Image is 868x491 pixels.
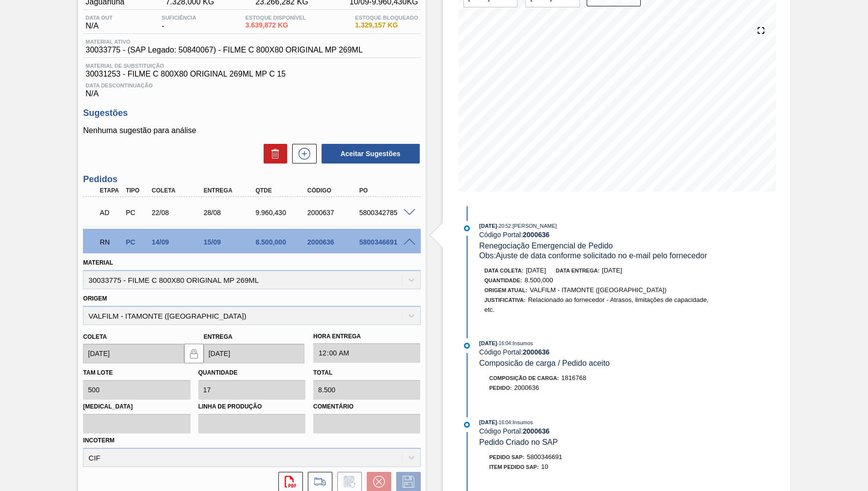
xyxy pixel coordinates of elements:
[561,374,586,382] span: 1816768
[479,223,497,229] span: [DATE]
[149,209,207,217] div: 22/08/2025
[479,340,497,346] span: [DATE]
[149,187,207,194] div: Coleta
[83,400,190,414] label: [MEDICAL_DATA]
[97,187,124,194] div: Etapa
[83,79,420,98] div: N/A
[100,238,121,246] p: RN
[355,22,418,29] span: 1.329,157 KG
[305,238,363,246] div: 2000636
[317,143,421,164] div: Aceitar Sugestões
[511,340,533,346] span: : Insumos
[201,238,259,246] div: 15/09/2025
[123,209,150,217] div: Pedido de Compra
[253,209,311,217] div: 9.960,430
[357,238,415,246] div: 5800346691
[83,108,420,118] h3: Sugestões
[313,329,420,344] label: Hora Entrega
[485,268,524,273] span: Data coleta:
[97,202,124,223] div: Aguardando Descarga
[514,384,539,391] span: 2000636
[530,286,667,294] span: VALFILM - ITAMONTE ([GEOGRAPHIC_DATA])
[83,15,115,30] div: N/A
[479,242,613,250] span: Renegociação Emergencial de Pedido
[85,39,362,45] span: Material ativo
[83,369,112,376] label: Tam lote
[464,422,470,428] img: atual
[485,277,522,283] span: Quantidade :
[485,296,709,313] span: Relacionado ao fornecedor - Atrasos, limitações de capacidade, etc.
[259,144,287,164] div: Excluir Sugestões
[511,419,533,425] span: : Insumos
[479,231,712,239] div: Código Portal:
[287,144,317,164] div: Nova sugestão
[485,297,526,303] span: Justificativa:
[83,259,113,266] label: Material
[123,187,150,194] div: Tipo
[305,209,363,217] div: 2000637
[523,427,550,435] strong: 2000636
[602,267,622,274] span: [DATE]
[322,144,420,164] button: Aceitar Sugestões
[204,344,304,363] input: dd/mm/yyyy
[489,464,539,470] span: Item pedido SAP:
[305,187,363,194] div: Código
[497,341,511,346] span: - 16:04
[479,427,712,435] div: Código Portal:
[497,420,511,425] span: - 16:04
[523,348,550,356] strong: 2000636
[464,225,470,231] img: atual
[245,15,306,21] span: Estoque Disponível
[85,82,418,88] span: Data Descontinuação
[123,238,150,246] div: Pedido de Compra
[479,438,558,446] span: Pedido Criado no SAP
[464,343,470,349] img: atual
[489,385,512,391] span: Pedido :
[313,369,332,376] label: Total
[497,223,511,229] span: - 20:52
[245,22,306,29] span: 3.639,872 KG
[85,63,418,69] span: Material de Substituição
[83,126,420,135] p: Nenhuma sugestão para análise
[97,231,124,253] div: Em renegociação
[313,400,420,414] label: Comentário
[479,359,610,367] span: Composicão de carga / Pedido aceito
[479,419,497,425] span: [DATE]
[149,238,207,246] div: 14/09/2025
[83,333,107,340] label: Coleta
[253,238,311,246] div: 8.500,000
[525,276,553,284] span: 8.500,000
[83,295,107,302] label: Origem
[527,453,562,461] span: 5800346691
[355,15,418,21] span: Estoque Bloqueado
[201,187,259,194] div: Entrega
[523,231,550,239] strong: 2000636
[489,454,525,460] span: Pedido SAP:
[489,375,559,381] span: Composição de Carga :
[526,267,546,274] span: [DATE]
[83,344,184,363] input: dd/mm/yyyy
[83,437,114,444] label: Incoterm
[162,15,196,21] span: Suficiência
[204,333,233,340] label: Entrega
[188,348,200,359] img: locked
[556,268,599,273] span: Data entrega:
[485,287,527,293] span: Origem Atual:
[479,251,707,260] span: Obs: Ajuste de data conforme solicitado no e-mail pelo fornecedor
[541,463,548,470] span: 10
[159,15,198,30] div: -
[357,209,415,217] div: 5800342785
[357,187,415,194] div: PO
[184,344,204,363] button: locked
[198,400,305,414] label: Linha de Produção
[85,46,362,55] span: 30033775 - (SAP Legado: 50840067) - FILME C 800X80 ORIGINAL MP 269ML
[100,209,121,217] p: AD
[198,369,238,376] label: Quantidade
[83,174,420,185] h3: Pedidos
[253,187,311,194] div: Qtde
[479,348,712,356] div: Código Portal:
[85,70,418,79] span: 30031253 - FILME C 800X80 ORIGINAL 269ML MP C 15
[511,223,557,229] span: : [PERSON_NAME]
[201,209,259,217] div: 28/08/2025
[85,15,112,21] span: Data out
